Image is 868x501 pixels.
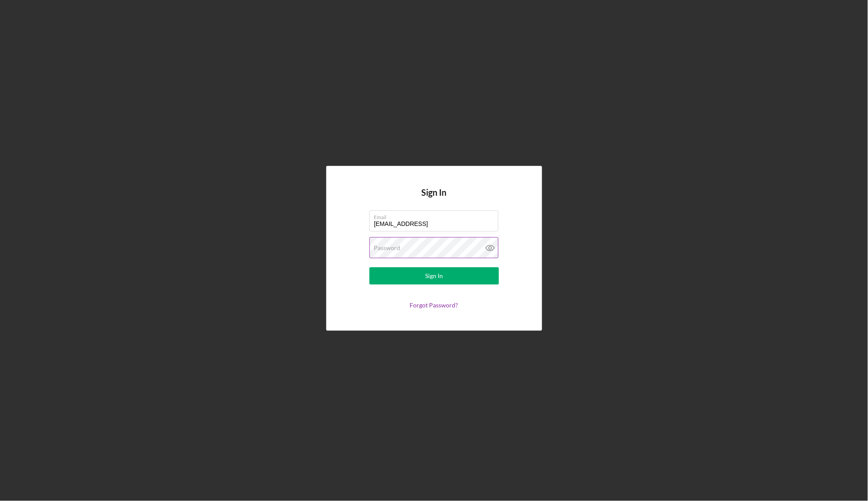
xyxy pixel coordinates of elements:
label: Email [374,211,499,220]
div: Sign In [425,267,443,285]
h4: Sign In [422,188,447,210]
label: Password [374,244,401,251]
button: Sign In [369,267,499,285]
a: Forgot Password? [410,301,458,309]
